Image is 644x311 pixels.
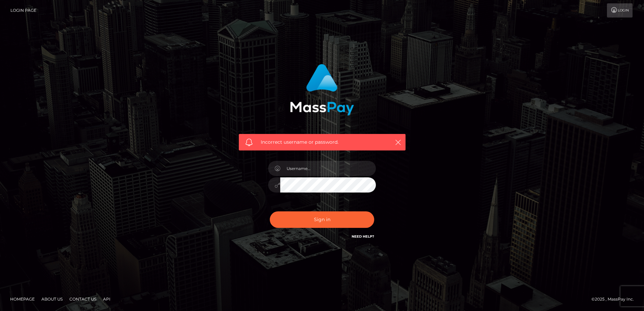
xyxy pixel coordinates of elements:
[352,234,374,239] a: Need Help?
[280,161,376,176] input: Username...
[261,139,384,146] span: Incorrect username or password.
[270,211,374,228] button: Sign in
[100,294,113,304] a: API
[607,3,633,18] a: Login
[67,294,99,304] a: Contact Us
[7,294,37,304] a: Homepage
[591,296,639,303] div: © 2025 , MassPay Inc.
[39,294,65,304] a: About Us
[290,64,354,115] img: MassPay Login
[10,3,36,18] a: Login Page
